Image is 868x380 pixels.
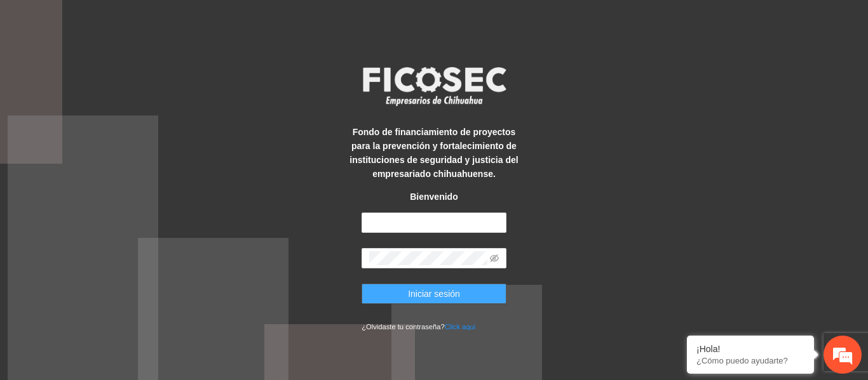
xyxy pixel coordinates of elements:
[696,344,804,354] div: ¡Hola!
[355,63,513,110] img: logo
[696,356,804,365] p: ¿Cómo puedo ayudarte?
[445,323,476,331] a: Click aqui
[362,323,475,331] small: ¿Olvidaste tu contraseña?
[490,254,499,263] span: eye-invisible
[408,287,460,301] span: Iniciar sesión
[349,127,518,179] strong: Fondo de financiamiento de proyectos para la prevención y fortalecimiento de instituciones de seg...
[362,284,506,304] button: Iniciar sesión
[410,192,458,202] strong: Bienvenido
